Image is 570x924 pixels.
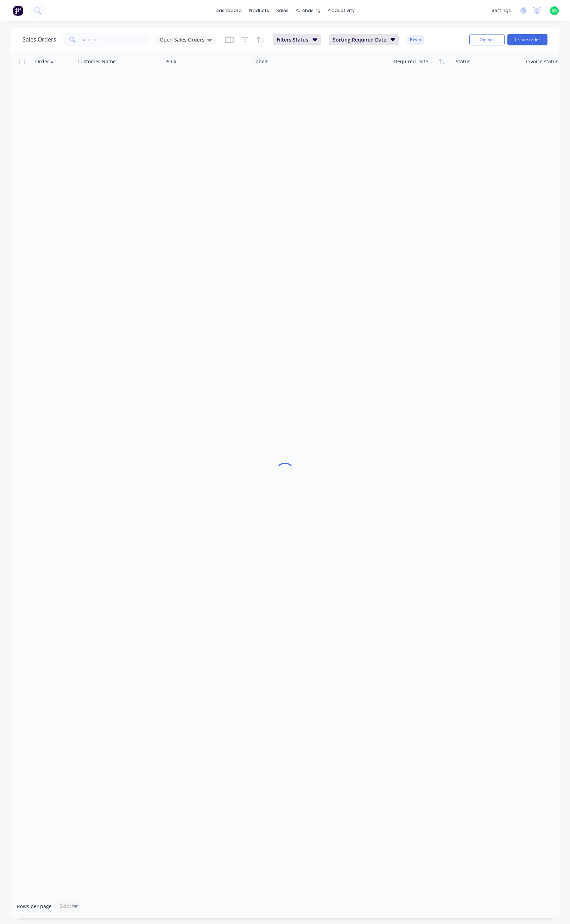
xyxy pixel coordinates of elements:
[488,5,514,16] div: settings
[23,36,56,43] h1: Sales Orders
[526,58,558,65] div: Invoice status
[160,36,204,43] span: Open Sales Orders
[333,36,386,43] span: Sorting: Required Date
[469,34,505,45] button: Options
[253,58,268,65] div: Labels
[77,58,116,65] div: Customer Name
[329,34,399,45] button: Sorting:Required Date
[273,5,292,16] div: sales
[292,5,324,16] div: purchasing
[277,36,308,43] span: Filters: Status
[394,58,428,65] div: Required Date
[17,903,52,910] span: Rows per page
[35,58,54,65] div: Order #
[407,35,424,45] button: Reset
[59,903,78,910] div: Select...
[13,5,23,16] img: Factory
[507,34,547,45] button: Create order
[273,34,321,45] button: Filters:Status
[552,7,557,14] span: SK
[212,5,245,16] a: dashboard
[456,58,470,65] div: Status
[165,58,177,65] div: PO #
[324,5,358,16] div: productivity
[82,33,150,47] input: Search...
[245,5,273,16] div: products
